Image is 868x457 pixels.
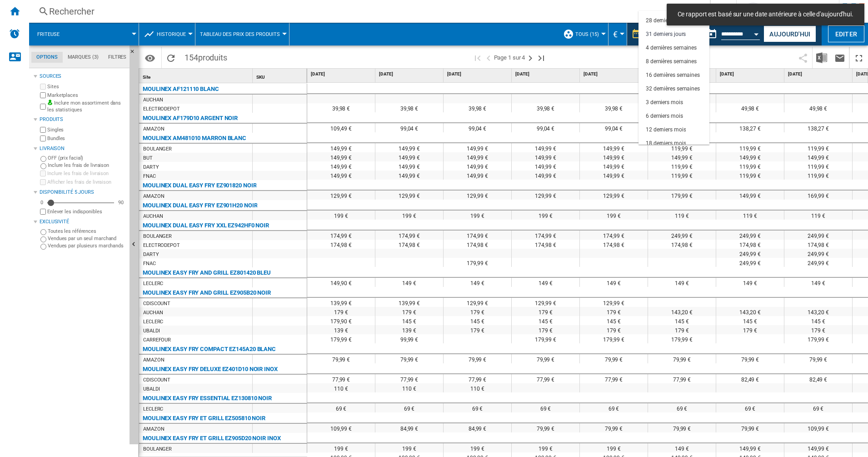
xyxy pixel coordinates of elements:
[675,10,856,19] span: Ce rapport est basé sur une date antérieure à celle d'aujourd'hui.
[646,58,697,65] div: 8 dernières semaines
[646,17,686,25] div: 28 derniers jours
[646,71,700,79] div: 16 dernières semaines
[646,30,686,38] div: 31 derniers jours
[646,140,686,147] div: 18 derniers mois
[646,112,683,120] div: 6 derniers mois
[646,44,697,52] div: 4 dernières semaines
[646,126,686,134] div: 12 derniers mois
[646,85,700,93] div: 32 dernières semaines
[646,99,683,106] div: 3 derniers mois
